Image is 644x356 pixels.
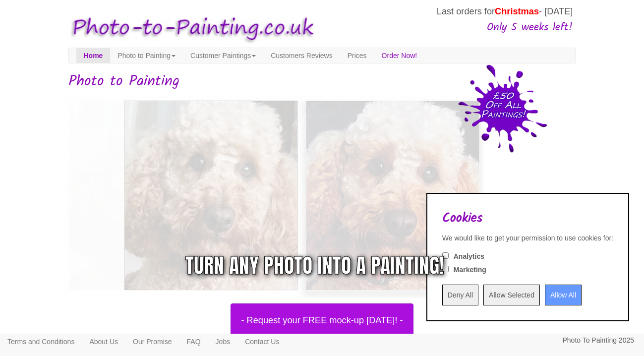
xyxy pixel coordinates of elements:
[545,285,582,305] input: Allow All
[483,285,540,305] input: Allow Selected
[374,48,425,63] a: Order Now!
[76,48,111,63] a: Home
[110,48,183,63] a: Photo to Painting
[208,334,238,349] a: Jobs
[263,48,340,63] a: Customers Reviews
[68,73,576,90] h1: Photo to Painting
[442,233,613,243] div: We would like to get your permission to use cookies for:
[237,334,287,349] a: Contact Us
[61,92,433,298] img: Oil painting of a dog
[495,6,539,16] span: Christmas
[562,334,634,347] p: Photo To Painting 2025
[442,285,478,305] input: Deny All
[82,334,125,349] a: About Us
[183,48,263,63] a: Customer Paintings
[442,211,613,226] h2: Cookies
[340,48,374,63] a: Prices
[125,334,179,349] a: Our Promise
[185,251,444,281] div: Turn any photo into a painting!
[179,334,208,349] a: FAQ
[458,64,547,153] img: 50 pound price drop
[319,22,573,34] h3: Only 5 weeks left!
[63,9,317,48] img: Photo to Painting
[116,92,488,298] img: monty-small.jpg
[437,6,573,16] span: Last orders for - [DATE]
[231,303,413,337] button: - Request your FREE mock-up [DATE]! -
